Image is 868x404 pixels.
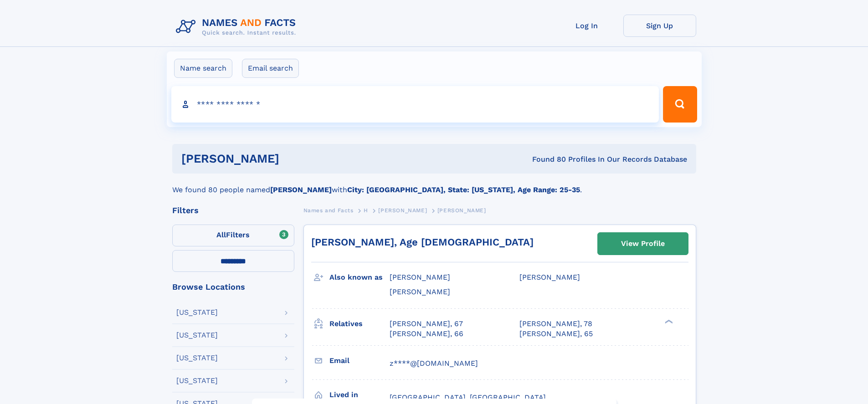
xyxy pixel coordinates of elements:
[303,205,354,216] a: Names and Facts
[623,15,696,37] a: Sign Up
[311,236,534,248] a: [PERSON_NAME], Age [DEMOGRAPHIC_DATA]
[406,154,687,164] div: Found 80 Profiles In Our Records Database
[390,319,463,329] a: [PERSON_NAME], 67
[364,207,368,214] span: H
[174,59,232,78] label: Name search
[519,273,580,281] span: [PERSON_NAME]
[176,377,218,384] div: [US_STATE]
[364,205,368,216] a: H
[519,319,592,329] a: [PERSON_NAME], 78
[172,225,294,246] label: Filters
[598,233,688,255] a: View Profile
[347,185,580,194] b: City: [GEOGRAPHIC_DATA], State: [US_STATE], Age Range: 25-35
[176,354,218,362] div: [US_STATE]
[378,207,427,214] span: [PERSON_NAME]
[172,283,294,291] div: Browse Locations
[329,270,390,285] h3: Also known as
[390,273,450,281] span: [PERSON_NAME]
[329,316,390,332] h3: Relatives
[172,15,303,39] img: Logo Names and Facts
[172,174,696,195] div: We found 80 people named with .
[181,153,406,164] h1: [PERSON_NAME]
[176,332,218,339] div: [US_STATE]
[171,86,659,123] input: search input
[172,206,294,215] div: Filters
[390,287,450,296] span: [PERSON_NAME]
[378,205,427,216] a: [PERSON_NAME]
[216,230,226,239] span: All
[390,393,546,402] span: [GEOGRAPHIC_DATA], [GEOGRAPHIC_DATA]
[176,309,218,316] div: [US_STATE]
[329,387,390,403] h3: Lived in
[519,329,593,339] a: [PERSON_NAME], 65
[390,329,463,339] a: [PERSON_NAME], 66
[242,59,299,78] label: Email search
[329,353,390,368] h3: Email
[437,207,486,214] span: [PERSON_NAME]
[550,15,623,37] a: Log In
[621,233,665,254] div: View Profile
[663,318,673,324] div: ❯
[270,185,332,194] b: [PERSON_NAME]
[663,86,697,123] button: Search Button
